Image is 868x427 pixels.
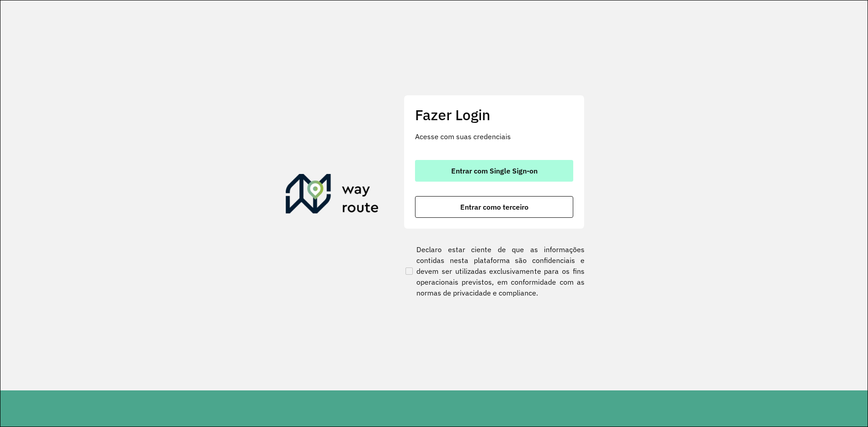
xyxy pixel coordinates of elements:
span: Entrar como terceiro [460,203,528,211]
span: Entrar com Single Sign-on [451,167,538,174]
label: Declaro estar ciente de que as informações contidas nesta plataforma são confidenciais e devem se... [404,244,585,298]
img: Roteirizador AmbevTech [286,174,379,217]
p: Acesse com suas credenciais [415,131,573,142]
button: button [415,196,573,218]
button: button [415,160,573,182]
h2: Fazer Login [415,106,573,123]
